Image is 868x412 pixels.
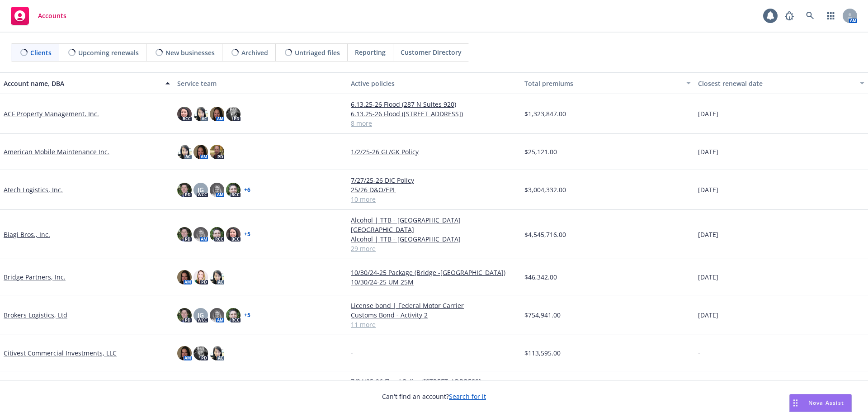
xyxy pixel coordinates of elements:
span: Clients [30,48,52,57]
a: 29 more [351,244,517,253]
a: 8 more [351,118,517,128]
img: photo [193,346,208,360]
div: Closest renewal date [698,79,854,88]
a: 11 more [351,320,517,329]
span: $25,121.00 [524,147,557,156]
img: photo [177,183,192,197]
img: photo [210,227,224,242]
a: Citivest Commercial Investments, LLC [4,348,117,358]
a: Customs Bond - Activity 2 [351,310,517,320]
a: Search for it [449,392,486,401]
img: photo [210,145,224,159]
img: photo [177,346,192,360]
span: Accounts [38,12,66,19]
span: [DATE] [698,109,718,118]
div: Drag to move [790,394,801,412]
span: $3,004,332.00 [524,185,566,194]
span: $754,941.00 [524,310,561,320]
button: Service team [174,72,347,94]
a: 10 more [351,194,517,204]
span: [DATE] [698,185,718,194]
a: Biagi Bros., Inc. [4,230,50,239]
a: 7/27/25-26 DIC Policy [351,175,517,185]
img: photo [193,145,208,159]
a: + 5 [244,232,250,237]
img: photo [210,308,224,322]
div: Account name, DBA [4,79,160,88]
span: $113,595.00 [524,348,561,358]
a: 10/30/24-25 UM 25M [351,277,517,287]
img: photo [193,107,208,121]
span: $4,545,716.00 [524,230,566,239]
span: Untriaged files [295,48,340,57]
span: [DATE] [698,147,718,156]
span: $1,323,847.00 [524,109,566,118]
span: [DATE] [698,272,718,282]
a: ACF Property Management, Inc. [4,109,99,118]
img: photo [193,227,208,242]
a: Atech Logistics, Inc. [4,185,63,194]
button: Active policies [347,72,521,94]
span: JG [198,185,204,194]
a: 1/2/25-26 GL/GK Policy [351,147,517,156]
img: photo [226,227,241,242]
a: 6.13.25-26 Flood (287 N Suites 920) [351,99,517,109]
img: photo [210,346,224,360]
span: Nova Assist [808,399,844,407]
span: - [351,348,353,358]
img: photo [177,107,192,121]
a: Alcohol | TTB - [GEOGRAPHIC_DATA] [GEOGRAPHIC_DATA] [351,215,517,234]
img: photo [210,107,224,121]
div: Service team [177,79,344,88]
a: Bridge Partners, Inc. [4,272,66,282]
a: American Mobile Maintenance Inc. [4,147,109,156]
span: Reporting [355,47,386,57]
button: Nova Assist [789,394,852,412]
a: Switch app [822,7,840,25]
img: photo [226,107,241,121]
img: photo [177,270,192,284]
span: Archived [241,48,268,57]
span: [DATE] [698,230,718,239]
span: Upcoming renewals [78,48,139,57]
span: - [698,348,700,358]
a: 6.13.25-26 Flood ([STREET_ADDRESS]) [351,109,517,118]
div: Active policies [351,79,517,88]
a: Brokers Logistics, Ltd [4,310,67,320]
img: photo [177,227,192,242]
img: photo [177,145,192,159]
a: 7/24/25-26 Flood Policy ([STREET_ADDRESS][PERSON_NAME]) [351,377,517,396]
span: Can't find an account? [382,392,486,401]
a: + 5 [244,313,250,318]
a: Search [801,7,819,25]
span: Customer Directory [401,47,462,57]
img: photo [193,270,208,284]
a: + 6 [244,187,250,193]
img: photo [226,308,241,322]
img: photo [210,183,224,197]
a: License bond | Federal Motor Carrier [351,301,517,310]
img: photo [226,183,241,197]
span: [DATE] [698,310,718,320]
a: 10/30/24-25 Package (Bridge -[GEOGRAPHIC_DATA]) [351,268,517,277]
a: Accounts [7,3,70,28]
a: 25/26 D&O/EPL [351,185,517,194]
a: Alcohol | TTB - [GEOGRAPHIC_DATA] [351,234,517,244]
button: Total premiums [521,72,694,94]
img: photo [210,270,224,284]
span: New businesses [165,48,215,57]
span: $46,342.00 [524,272,557,282]
span: JG [198,310,204,320]
a: Report a Bug [780,7,798,25]
button: Closest renewal date [694,72,868,94]
img: photo [177,308,192,322]
div: Total premiums [524,79,681,88]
